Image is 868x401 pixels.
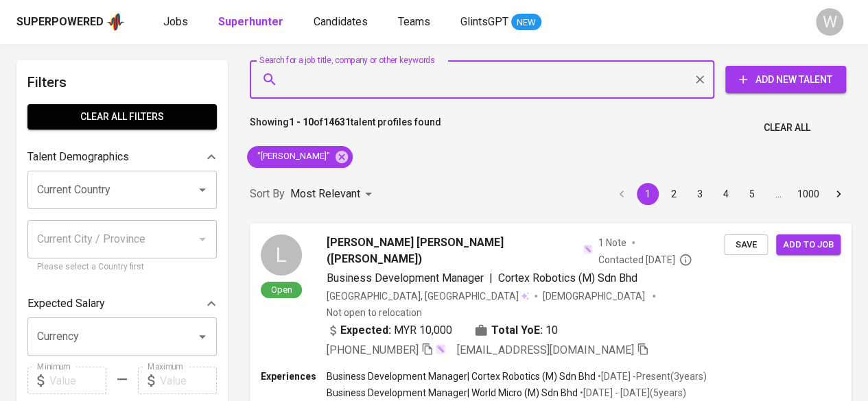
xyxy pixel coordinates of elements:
[491,322,543,339] b: Total YoE:
[266,284,298,295] span: Open
[327,386,578,400] p: Business Development Manager | World Micro (M) Sdn Bhd
[609,183,852,205] nav: pagination navigation
[340,322,391,339] b: Expected:
[731,237,761,253] span: Save
[511,16,541,29] span: NEW
[460,15,508,28] span: GlintsGPT
[816,8,843,36] div: W
[193,327,212,346] button: Open
[758,115,816,141] button: Clear All
[27,104,217,130] button: Clear All filters
[106,12,125,32] img: app logo
[193,180,212,199] button: Open
[724,234,768,256] button: Save
[27,290,217,317] div: Expected Salary
[398,14,433,31] a: Teams
[27,71,217,93] h6: Filters
[314,14,371,31] a: Candidates
[327,289,529,303] div: [GEOGRAPHIC_DATA], [GEOGRAPHIC_DATA]
[250,186,285,202] p: Sort By
[793,183,823,205] button: Go to page 1000
[767,187,789,201] div: …
[715,183,737,205] button: Go to page 4
[741,183,763,205] button: Go to page 5
[261,234,302,276] div: L
[663,183,685,205] button: Go to page 2
[679,253,692,267] svg: By Malaysia recruiter
[38,108,206,125] span: Clear All filters
[327,234,581,267] span: [PERSON_NAME] [PERSON_NAME] ([PERSON_NAME])
[498,271,637,284] span: Cortex Robotics (M) Sdn Bhd
[327,271,484,284] span: Business Development Manager
[690,70,709,89] button: Clear
[776,234,841,256] button: Add to job
[49,367,106,394] input: Value
[160,367,217,394] input: Value
[637,183,659,205] button: page 1
[323,117,351,127] b: 14631
[583,244,593,254] img: magic_wand.svg
[27,143,217,171] div: Talent Demographics
[689,183,711,205] button: Go to page 3
[218,15,283,28] b: Superhunter
[37,260,207,274] p: Please select a Country first
[725,66,846,93] button: Add New Talent
[764,119,810,136] span: Clear All
[546,322,558,339] span: 10
[398,15,430,28] span: Teams
[247,150,338,163] span: "[PERSON_NAME]"
[16,12,125,32] a: Superpoweredapp logo
[598,236,626,250] span: 1 Note
[218,14,286,31] a: Superhunter
[327,306,422,319] p: Not open to relocation
[736,71,835,88] span: Add New Talent
[261,369,327,383] p: Experiences
[247,146,353,168] div: "[PERSON_NAME]"
[290,182,377,207] div: Most Relevant
[327,343,419,356] span: [PHONE_NUMBER]
[27,295,105,312] p: Expected Salary
[314,15,368,28] span: Candidates
[163,15,188,28] span: Jobs
[543,289,647,303] span: [DEMOGRAPHIC_DATA]
[327,369,596,383] p: Business Development Manager | Cortex Robotics (M) Sdn Bhd
[435,343,446,354] img: magic_wand.svg
[457,343,634,356] span: [EMAIL_ADDRESS][DOMAIN_NAME]
[489,270,493,287] span: |
[250,115,441,141] p: Showing of talent profiles found
[27,149,129,165] p: Talent Demographics
[460,14,541,31] a: GlintsGPT NEW
[578,386,686,400] p: • [DATE] - [DATE] ( 5 years )
[163,14,191,31] a: Jobs
[289,117,314,127] b: 1 - 10
[828,183,849,205] button: Go to next page
[327,322,452,339] div: MYR 10,000
[783,237,834,253] span: Add to job
[596,369,707,383] p: • [DATE] - Present ( 3 years )
[290,186,360,202] p: Most Relevant
[16,14,104,30] div: Superpowered
[598,253,692,267] span: Contacted [DATE]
